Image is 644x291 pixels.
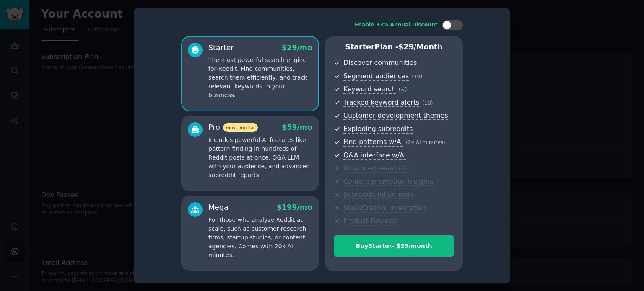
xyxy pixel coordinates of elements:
[343,98,419,107] span: Tracked keyword alerts
[223,123,258,132] span: most popular
[406,139,445,145] span: ( 2k AI minutes )
[422,100,433,106] span: ( 10 )
[208,43,234,53] div: Starter
[343,125,413,134] span: Exploding subreddits
[343,204,426,213] span: Slack/Discord integration
[334,42,454,52] p: Starter Plan -
[208,216,312,260] p: For those who analyze Reddit at scale, such as customer research firms, startup studios, or conte...
[343,72,409,81] span: Segment audiences
[343,217,397,226] span: Product Reviews
[343,164,409,173] span: Advanced search UI
[355,21,438,29] div: Enable 33% Annual Discount
[343,138,403,147] span: Find patterns w/AI
[399,87,407,93] span: ( ∞ )
[343,85,396,94] span: Keyword search
[282,44,312,52] span: $ 29 /mo
[334,235,454,257] button: BuyStarter- $29/month
[343,191,414,199] span: Subreddit influencers
[398,43,443,51] span: $ 29 /month
[282,123,312,131] span: $ 59 /mo
[343,178,434,186] span: Content promotion insights
[208,136,312,180] p: Includes powerful AI features like pattern-finding in hundreds of Reddit posts at once, Q&A LLM w...
[208,56,312,100] p: The most powerful search engine for Reddit. Find communities, search them efficiently, and track ...
[334,242,454,250] div: Buy Starter - $ 29 /month
[208,122,258,133] div: Pro
[277,203,312,211] span: $ 199 /mo
[343,111,448,120] span: Customer development themes
[412,74,422,80] span: ( 10 )
[343,151,406,160] span: Q&A interface w/AI
[208,202,229,213] div: Mega
[343,59,417,67] span: Discover communities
